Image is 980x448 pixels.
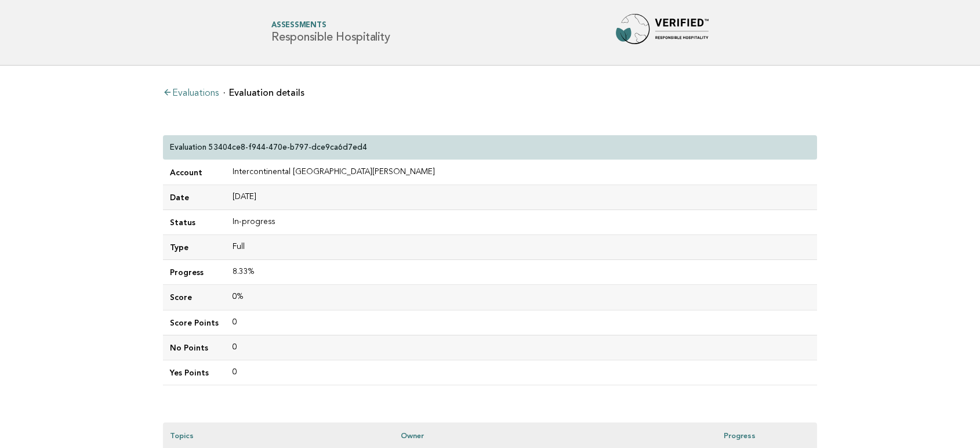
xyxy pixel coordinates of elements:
[163,285,226,310] td: Score
[163,335,226,360] td: No Points
[163,260,226,285] td: Progress
[223,88,304,97] li: Evaluation details
[226,260,817,285] td: 8.33%
[163,360,226,385] td: Yes Points
[226,160,817,185] td: Intercontinental [GEOGRAPHIC_DATA][PERSON_NAME]
[226,235,817,260] td: Full
[226,360,817,385] td: 0
[163,210,226,235] td: Status
[163,160,226,185] td: Account
[163,310,226,335] td: Score Points
[163,89,219,98] a: Evaluations
[170,142,367,153] p: Evaluation 53404ce8-f944-470e-b797-dce9ca6d7ed4
[226,185,817,210] td: [DATE]
[163,235,226,260] td: Type
[616,14,709,51] img: Forbes Travel Guide
[271,22,390,30] span: Assessments
[163,185,226,210] td: Date
[226,310,817,335] td: 0
[271,22,390,44] h1: Responsible Hospitality
[226,210,817,235] td: In-progress
[226,285,817,310] td: 0%
[226,335,817,360] td: 0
